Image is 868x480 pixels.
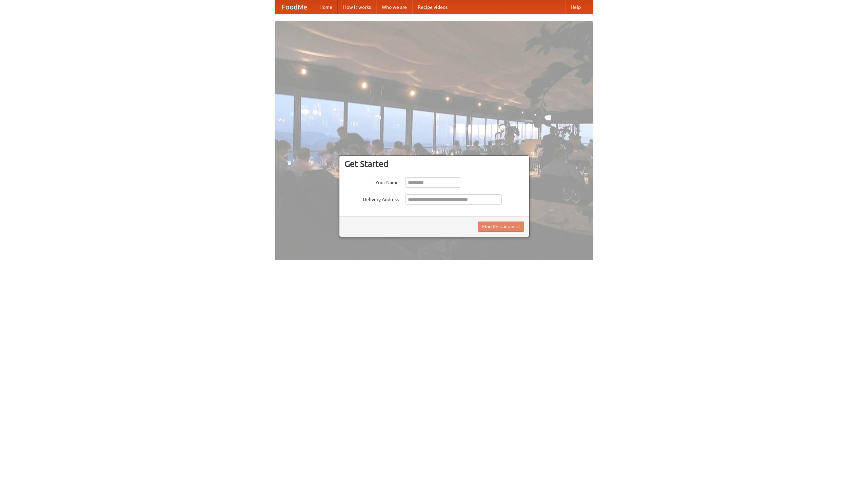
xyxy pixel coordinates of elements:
h3: Get Started [344,159,524,169]
a: Who we are [376,0,412,14]
a: FoodMe [275,0,314,14]
label: Your Name [344,177,399,186]
a: Home [314,0,338,14]
a: How it works [338,0,376,14]
button: Find Restaurants! [478,222,524,232]
a: Help [565,0,586,14]
label: Delivery Address [344,194,399,203]
a: Recipe videos [412,0,453,14]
